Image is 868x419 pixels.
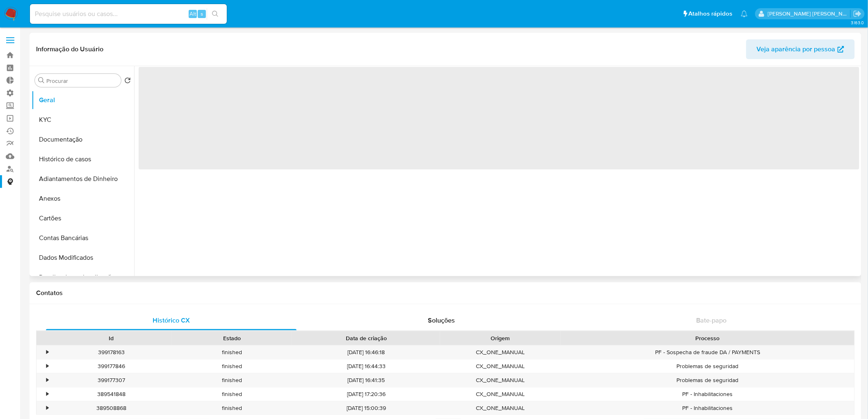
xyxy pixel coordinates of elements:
div: finished [171,401,292,415]
button: Documentação [32,130,134,149]
button: Histórico de casos [32,149,134,169]
button: KYC [32,110,134,130]
span: Alt [190,10,196,18]
div: Problemas de seguridad [561,359,854,373]
div: Id [57,334,166,342]
div: [DATE] 16:46:18 [292,346,440,359]
h1: Informação do Usuário [36,45,103,53]
div: [DATE] 16:41:35 [292,373,440,387]
div: 399177307 [51,373,171,387]
div: [DATE] 15:00:39 [292,401,440,415]
div: • [46,376,48,384]
span: Veja aparência por pessoa [757,39,836,59]
button: Anexos [32,189,134,208]
div: Estado [177,334,286,342]
button: search-icon [207,8,224,20]
div: CX_ONE_MANUAL [440,401,561,415]
div: CX_ONE_MANUAL [440,373,561,387]
div: [DATE] 16:44:33 [292,359,440,373]
div: 399177846 [51,359,171,373]
div: finished [171,359,292,373]
span: ‌ [139,67,859,169]
div: 389508868 [51,401,171,415]
div: finished [171,373,292,387]
div: PF - Sospecha de fraude DA / PAYMENTS [561,346,854,359]
div: • [46,390,48,398]
div: PF - Inhabilitaciones [561,387,854,401]
button: Veja aparência por pessoa [746,39,855,59]
div: finished [171,387,292,401]
button: Contas Bancárias [32,228,134,248]
span: Atalhos rápidos [689,9,733,18]
div: PF - Inhabilitaciones [561,401,854,415]
div: finished [171,346,292,359]
a: Sair [853,9,862,18]
div: Origem [446,334,555,342]
button: Detalhe da geolocalização [32,268,134,287]
div: CX_ONE_MANUAL [440,387,561,401]
div: [DATE] 17:20:36 [292,387,440,401]
input: Procurar [46,77,118,85]
span: Soluções [428,316,455,325]
button: Dados Modificados [32,248,134,268]
div: CX_ONE_MANUAL [440,346,561,359]
span: s [201,10,203,18]
div: • [46,348,48,356]
input: Pesquise usuários ou casos... [30,9,227,19]
div: • [46,404,48,412]
div: • [46,362,48,370]
div: 389541848 [51,387,171,401]
div: Processo [566,334,849,342]
p: luciana.joia@mercadopago.com.br [768,10,851,18]
button: Procurar [38,77,45,84]
h1: Contatos [36,289,855,297]
button: Cartões [32,208,134,228]
div: Problemas de seguridad [561,373,854,387]
div: 399178163 [51,346,171,359]
div: CX_ONE_MANUAL [440,359,561,373]
span: Bate-papo [697,316,727,325]
a: Notificações [741,10,748,17]
button: Retornar ao pedido padrão [124,77,131,86]
button: Geral [32,90,134,110]
span: Histórico CX [153,316,190,325]
div: Data de criação [298,334,434,342]
button: Adiantamentos de Dinheiro [32,169,134,189]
